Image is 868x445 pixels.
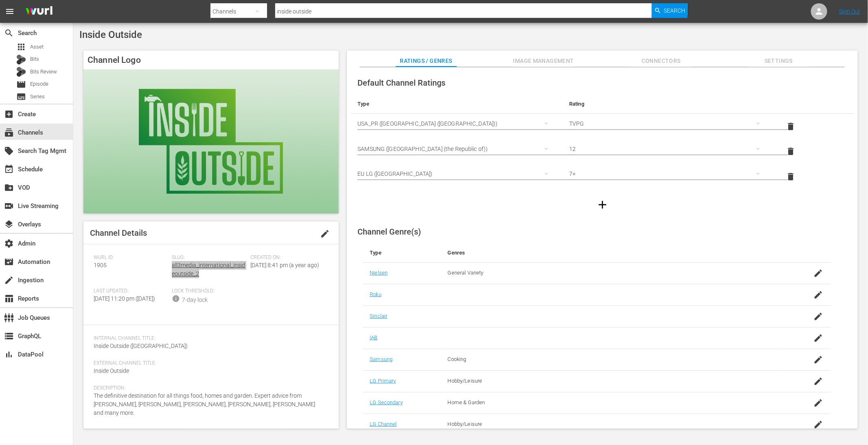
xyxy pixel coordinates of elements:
span: Wurl ID: [94,255,168,261]
span: Series [30,93,45,101]
span: Asset [16,42,26,52]
th: Type [363,243,441,263]
span: Channel Details [90,228,147,238]
th: Rating [563,94,774,114]
span: Created On: [250,255,324,261]
span: Ratings / Genres [396,56,457,66]
div: USA_PR ([GEOGRAPHIC_DATA] ([GEOGRAPHIC_DATA])) [357,112,556,135]
span: VOD [4,183,14,193]
button: edit [315,224,335,244]
div: 7+ [569,162,768,185]
button: delete [781,167,800,186]
span: Create [4,109,14,119]
button: delete [781,117,800,136]
span: Search [4,28,14,38]
span: info [172,294,180,303]
div: SAMSUNG ([GEOGRAPHIC_DATA] (the Republic of)) [357,137,556,160]
span: Bits Review [30,68,57,76]
span: Internal Channel Title: [94,335,324,342]
span: Inside Outside [94,368,129,374]
img: Inside Outside [83,69,339,213]
span: [DATE] 11:20 pm ([DATE]) [94,295,155,302]
th: Genres [441,243,779,263]
div: EU LG ([GEOGRAPHIC_DATA]) [357,162,556,185]
div: 12 [569,137,768,160]
a: all3media_international_insideoutside_2 [172,262,245,277]
div: TVPG [569,112,768,135]
span: Settings [748,56,809,66]
span: External Channel Title: [94,360,324,367]
span: Image Management [513,56,574,66]
span: Reports [4,294,14,303]
span: delete [786,146,796,156]
span: Connectors [631,56,692,66]
span: Ingestion [4,275,14,285]
span: Slug: [172,255,246,261]
span: Description: [94,385,324,392]
span: Admin [4,239,14,248]
span: 1905 [94,262,107,268]
span: Search [664,3,686,18]
a: Sign Out [839,8,860,15]
span: Live Streaming [4,201,14,211]
table: simple table [351,94,854,189]
span: DataPool [4,350,14,359]
span: Lock Threshold: [172,288,246,294]
span: Search Tag Mgmt [4,146,14,156]
span: Channels [4,128,14,137]
span: Series [16,92,26,102]
span: edit [320,229,330,239]
a: Roku [370,291,381,297]
h4: Channel Logo [83,51,339,69]
a: IAB [370,334,377,341]
span: Bits [30,55,39,63]
span: menu [5,7,15,16]
span: Default Channel Ratings [357,78,445,88]
span: Last Updated: [94,288,168,294]
span: Channel Genre(s) [357,227,421,237]
div: Bits Review [16,67,26,77]
span: Episode [16,80,26,89]
span: Inside Outside ([GEOGRAPHIC_DATA]) [94,343,188,349]
span: The definitive destination for all things food, homes and garden. Expert advice from [PERSON_NAME... [94,392,315,416]
a: LG Secondary [370,399,403,405]
div: 7-day lock [182,296,208,304]
span: Episode [30,80,48,88]
button: delete [781,142,800,161]
div: Bits [16,55,26,64]
button: Search [652,3,688,18]
a: Samsung [370,356,392,362]
a: LG Channel [370,421,397,427]
span: Schedule [4,164,14,174]
img: ans4CAIJ8jUAAAAAAAAAAAAAAAAAAAAAAAAgQb4GAAAAAAAAAAAAAAAAAAAAAAAAJMjXAAAAAAAAAAAAAAAAAAAAAAAAgAT5G... [20,2,59,21]
a: Sinclair [370,313,387,319]
span: delete [786,172,796,182]
th: Type [351,94,563,114]
span: GraphQL [4,331,14,341]
span: Inside Outside [79,29,142,40]
span: Job Queues [4,313,14,323]
a: LG Primary [370,378,396,384]
a: Nielsen [370,270,388,276]
span: Automation [4,257,14,267]
span: Asset [30,43,44,51]
span: Overlays [4,219,14,229]
span: [DATE] 8:41 pm (a year ago) [250,262,319,268]
span: delete [786,122,796,131]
